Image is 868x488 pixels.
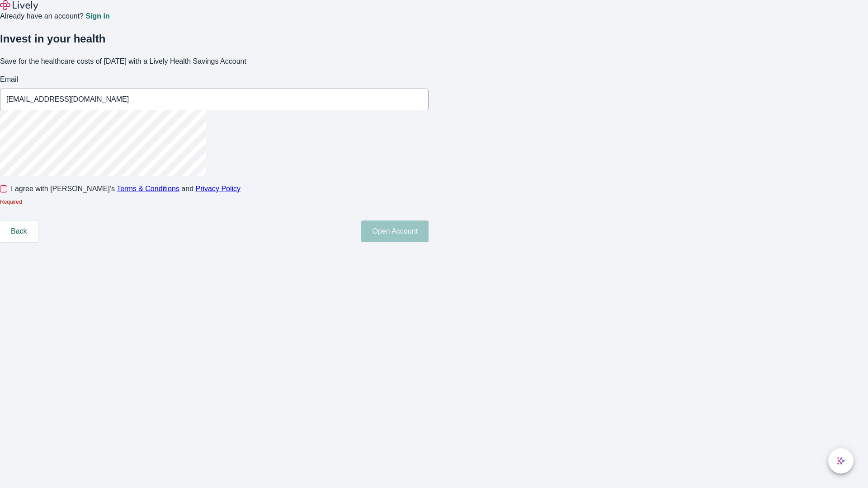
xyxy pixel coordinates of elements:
[836,456,845,465] svg: Lively AI Assistant
[117,185,179,192] a: Terms & Conditions
[196,185,241,192] a: Privacy Policy
[828,448,854,474] button: chat
[11,183,241,194] span: I agree with [PERSON_NAME]’s and
[85,13,109,20] a: Sign in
